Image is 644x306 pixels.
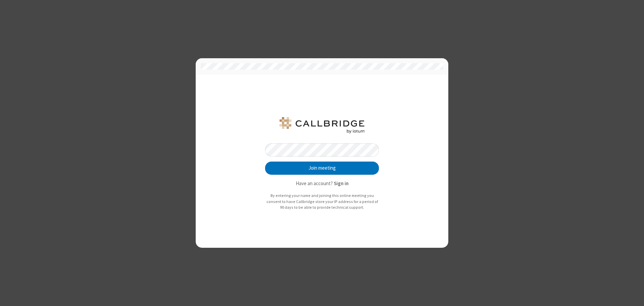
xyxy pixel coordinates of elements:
img: QA Selenium DO NOT DELETE OR CHANGE [278,117,366,133]
button: Join meeting [265,162,379,175]
p: By entering your name and joining this online meeting you consent to have Callbridge store your I... [265,193,379,210]
button: Sign in [334,180,349,188]
p: Have an account? [265,180,379,188]
strong: Sign in [334,180,349,186]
